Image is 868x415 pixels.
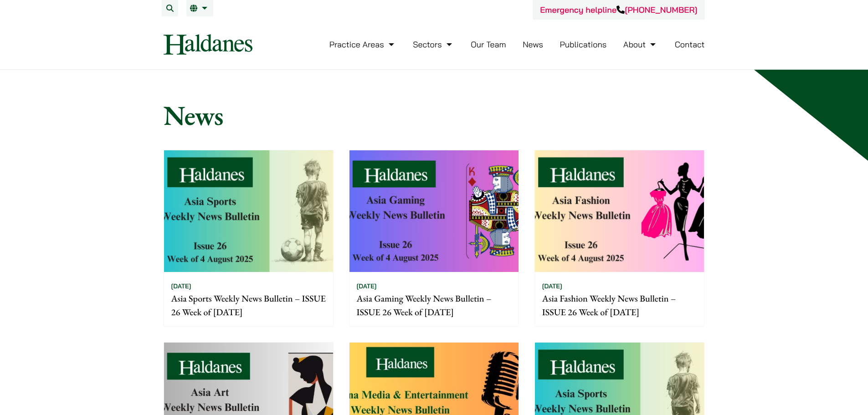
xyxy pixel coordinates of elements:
[164,150,334,327] a: [DATE] Asia Sports Weekly News Bulletin – ISSUE 26 Week of [DATE]
[623,39,658,50] a: About
[413,39,454,50] a: Sectors
[523,39,543,50] a: News
[357,292,511,319] p: Asia Gaming Weekly News Bulletin – ISSUE 26 Week of [DATE]
[540,5,697,15] a: Emergency helpline[PHONE_NUMBER]
[171,282,191,290] time: [DATE]
[171,292,326,319] p: Asia Sports Weekly News Bulletin – ISSUE 26 Week of [DATE]
[534,150,704,327] a: [DATE] Asia Fashion Weekly News Bulletin – ISSUE 26 Week of [DATE]
[542,292,697,319] p: Asia Fashion Weekly News Bulletin – ISSUE 26 Week of [DATE]
[675,39,705,50] a: Contact
[357,282,377,290] time: [DATE]
[164,34,252,55] img: Logo of Haldanes
[164,99,705,132] h1: News
[190,5,210,12] a: EN
[542,282,562,290] time: [DATE]
[471,39,506,50] a: Our Team
[560,39,607,50] a: Publications
[349,150,519,327] a: [DATE] Asia Gaming Weekly News Bulletin – ISSUE 26 Week of [DATE]
[329,39,396,50] a: Practice Areas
